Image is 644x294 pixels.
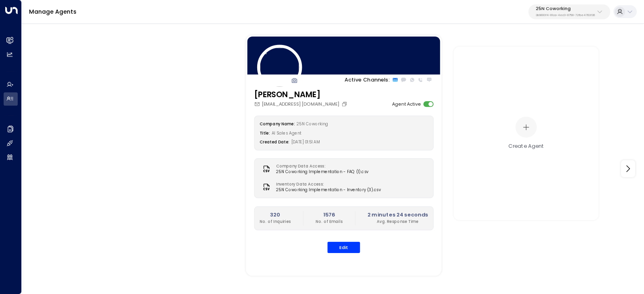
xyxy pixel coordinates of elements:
[272,131,301,136] span: AI Sales Agent
[345,76,390,84] p: Active Channels:
[367,211,428,219] h2: 2 minutes 24 seconds
[254,101,349,108] div: [EMAIL_ADDRESS][DOMAIN_NAME]
[341,101,349,107] button: Copy
[257,45,302,90] img: 84_headshot.jpg
[536,14,595,17] p: 3b9800f4-81ca-4ec0-8758-72fbe4763f36
[536,6,595,11] p: 25N Coworking
[367,219,428,225] p: Avg. Response Time
[260,131,270,136] label: Title:
[327,242,360,253] button: Edit
[297,121,328,127] span: 25N Coworking
[260,121,295,127] label: Company Name:
[276,163,365,169] label: Company Data Access:
[291,140,320,145] span: [DATE] 01:51 AM
[276,182,378,188] label: Inventory Data Access:
[528,4,610,19] button: 25N Coworking3b9800f4-81ca-4ec0-8758-72fbe4763f36
[260,140,289,145] label: Created Date:
[392,101,421,108] label: Agent Active
[260,211,291,219] h2: 320
[276,169,369,175] span: 25N Coworking Implementation - FAQ (1).csv
[316,219,343,225] p: No. of Emails
[276,188,381,194] span: 25N Coworking Implementation - Inventory (3).csv
[254,89,349,101] h3: [PERSON_NAME]
[508,142,544,150] div: Create Agent
[316,211,343,219] h2: 1576
[29,8,76,16] a: Manage Agents
[260,219,291,225] p: No. of Inquiries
